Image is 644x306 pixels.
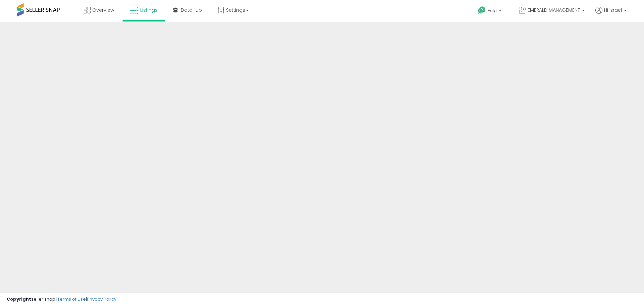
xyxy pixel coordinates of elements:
span: Listings [140,7,158,13]
span: EMERALD MANAGEMENT [528,7,580,13]
div: seller snap | | [7,296,116,303]
i: Get Help [478,6,486,14]
span: Overview [92,7,114,13]
a: Privacy Policy [87,296,116,302]
span: Help [488,8,497,13]
a: Terms of Use [57,296,86,302]
a: Hi Izrael [595,7,627,22]
span: DataHub [181,7,202,13]
span: Hi Izrael [604,7,622,13]
strong: Copyright [7,296,31,302]
a: Help [473,1,508,22]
